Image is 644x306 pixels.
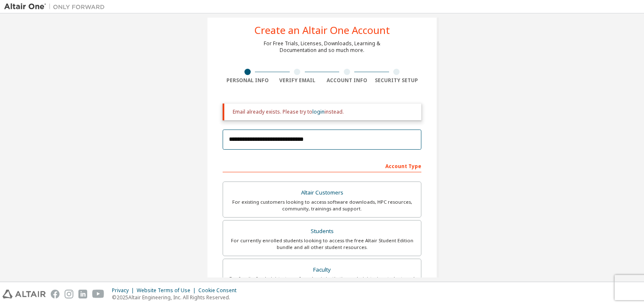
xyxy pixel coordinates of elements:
div: Create an Altair One Account [254,25,390,35]
div: Email already exists. Please try to instead. [233,109,415,115]
div: Account Type [223,159,421,172]
div: Privacy [112,287,137,294]
div: For faculty & administrators of academic institutions administering students and accessing softwa... [228,275,416,289]
img: facebook.svg [51,290,60,298]
div: Faculty [228,264,416,276]
div: Students [228,226,416,237]
img: Altair One [4,3,109,11]
div: Account Info [322,77,372,84]
a: login [312,108,325,115]
div: Cookie Consent [198,287,241,294]
div: Personal Info [223,77,273,84]
div: Website Terms of Use [137,287,198,294]
div: For existing customers looking to access software downloads, HPC resources, community, trainings ... [228,199,416,212]
img: linkedin.svg [78,290,87,298]
div: For currently enrolled students looking to access the free Altair Student Edition bundle and all ... [228,237,416,251]
div: For Free Trials, Licenses, Downloads, Learning & Documentation and so much more. [264,40,380,54]
div: Security Setup [372,77,422,84]
img: instagram.svg [65,290,73,298]
img: altair_logo.svg [3,290,46,298]
p: © 2025 Altair Engineering, Inc. All Rights Reserved. [112,294,241,301]
div: Altair Customers [228,187,416,199]
div: Verify Email [273,77,322,84]
img: youtube.svg [92,290,104,298]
